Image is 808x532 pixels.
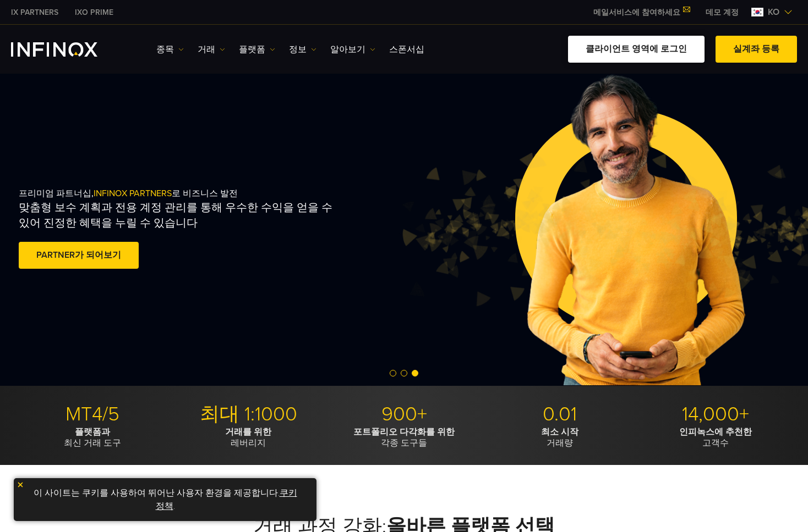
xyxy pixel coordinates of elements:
span: Go to slide 3 [412,370,418,376]
a: 실계좌 등록 [716,36,797,63]
a: 거래 [198,43,225,56]
a: 종목 [156,43,184,56]
p: 고객수 [642,426,789,448]
p: 각종 도구들 [330,426,478,448]
span: INFINOX PARTNERS [94,188,172,199]
a: 메일서비스에 참여하세요 [585,8,697,17]
img: yellow close icon [17,481,24,489]
strong: 최소 시작 [541,426,578,437]
span: Go to slide 1 [390,370,396,376]
a: INFINOX MENU [697,7,747,18]
span: Go to slide 2 [401,370,407,376]
p: 레버리지 [174,426,322,448]
a: 정보 [289,43,316,56]
p: 0.01 [486,402,634,426]
a: 스폰서십 [389,43,424,56]
a: 플랫폼 [239,43,275,56]
strong: 포트폴리오 다각화를 위한 [353,426,455,437]
a: 클라이언트 영역에 로그인 [568,36,705,63]
p: 900+ [330,402,478,426]
p: 14,000+ [642,402,789,426]
p: 거래량 [486,426,634,448]
a: INFINOX [3,7,67,18]
a: 알아보기 [330,43,375,56]
p: 최대 1:1000 [174,402,322,426]
span: ko [763,5,784,19]
p: 이 사이트는 쿠키를 사용하여 뛰어난 사용자 환경을 제공합니다. . [19,484,311,516]
p: 최신 거래 도구 [19,426,166,448]
div: 프리미엄 파트너십, 로 비즈니스 발전 [19,170,427,289]
p: MT4/5 [19,402,166,426]
a: INFINOX [67,7,122,18]
a: INFINOX Logo [11,42,123,57]
strong: 인피녹스에 추천한 [679,426,752,437]
a: PARTNER가 되어보기 [19,242,139,269]
strong: 거래를 위한 [225,426,271,437]
p: 맞춤형 보수 계획과 전용 계정 관리를 통해 우수한 수익을 얻을 수 있어 진정한 혜택을 누릴 수 있습니다 [19,200,346,231]
strong: 플랫폼과 [75,426,110,437]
